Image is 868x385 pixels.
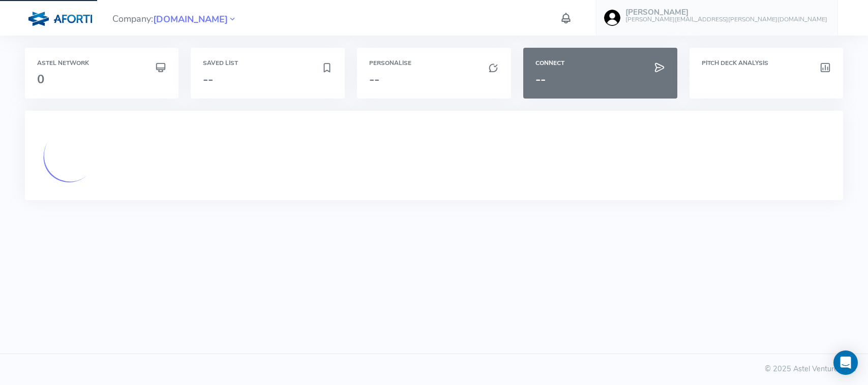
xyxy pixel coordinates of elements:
[153,13,228,25] a: [DOMAIN_NAME]
[625,16,827,23] h6: [PERSON_NAME][EMAIL_ADDRESS][PERSON_NAME][DOMAIN_NAME]
[625,8,827,17] h5: [PERSON_NAME]
[37,60,167,67] h6: Astel Network
[702,60,831,67] h6: Pitch Deck Analysis
[535,73,665,86] h3: --
[12,364,856,375] div: © 2025 Astel Ventures Ltd.
[153,13,228,26] span: [DOMAIN_NAME]
[37,71,44,87] span: 0
[535,60,665,67] h6: Connect
[369,73,499,86] h3: --
[203,71,213,87] span: --
[369,60,499,67] h6: Personalise
[203,60,333,67] h6: Saved List
[833,350,858,375] div: Open Intercom Messenger
[604,10,620,26] img: user-image
[112,9,237,27] span: Company:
